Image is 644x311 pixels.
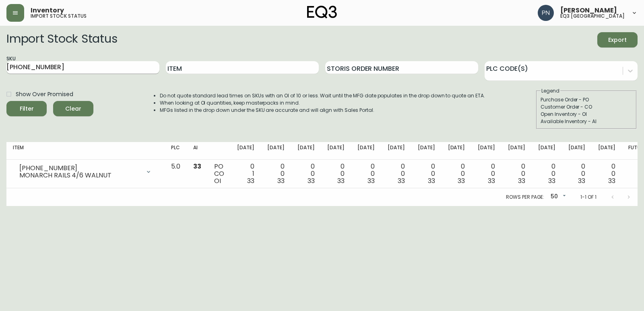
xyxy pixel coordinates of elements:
th: [DATE] [351,142,381,160]
p: 1-1 of 1 [580,194,597,201]
span: 33 [247,176,254,185]
th: [DATE] [231,142,261,160]
th: [DATE] [502,142,532,160]
div: 0 0 [418,163,435,185]
span: 33 [518,176,525,185]
span: [PERSON_NAME] [560,7,617,14]
span: 33 [337,176,345,185]
th: [DATE] [291,142,321,160]
div: 0 0 [388,163,405,185]
span: 33 [608,176,615,185]
span: Inventory [31,7,64,14]
th: [DATE] [471,142,502,160]
th: AI [187,142,208,160]
span: Clear [60,104,87,114]
li: When looking at OI quantities, keep masterpacks in mind. [160,99,485,107]
div: 0 0 [478,163,495,185]
div: 0 0 [568,163,586,185]
h5: import stock status [31,14,87,19]
div: [PHONE_NUMBER] [19,165,140,172]
div: 0 0 [267,163,285,185]
th: [DATE] [532,142,562,160]
span: 33 [193,162,201,171]
span: OI [214,176,221,185]
div: Customer Order - CO [541,103,632,111]
div: 50 [547,190,568,204]
li: Do not quote standard lead times on SKUs with an OI of 10 or less. Wait until the MFG date popula... [160,92,485,99]
div: Available Inventory - AI [541,118,632,125]
div: [PHONE_NUMBER]MONARCH RAILS 4/6 WALNUT [13,163,158,181]
div: 0 0 [508,163,525,185]
th: [DATE] [442,142,472,160]
span: 33 [428,176,435,185]
span: 33 [277,176,285,185]
div: 0 0 [357,163,375,185]
span: 33 [578,176,585,185]
th: [DATE] [592,142,622,160]
span: 33 [458,176,465,185]
span: 33 [308,176,315,185]
th: PLC [165,142,187,160]
th: [DATE] [411,142,442,160]
div: MONARCH RAILS 4/6 WALNUT [19,172,140,179]
div: 0 0 [297,163,315,185]
legend: Legend [541,87,560,95]
h2: Import Stock Status [6,32,117,47]
span: 33 [398,176,405,185]
button: Export [597,32,638,47]
div: 0 0 [327,163,345,185]
div: 0 1 [237,163,254,185]
span: 33 [367,176,375,185]
div: 0 0 [598,163,615,185]
h5: eq3 [GEOGRAPHIC_DATA] [560,14,625,19]
th: [DATE] [321,142,351,160]
button: Clear [53,101,93,116]
th: Item [6,142,165,160]
div: PO CO [214,163,224,185]
div: 0 0 [538,163,555,185]
li: MFGs listed in the drop down under the SKU are accurate and will align with Sales Portal. [160,107,485,114]
img: logo [307,6,337,19]
p: Rows per page: [506,194,544,201]
td: 5.0 [165,160,187,188]
div: 0 0 [448,163,465,185]
span: Export [604,35,631,45]
div: Purchase Order - PO [541,96,632,103]
span: 33 [488,176,495,185]
th: [DATE] [381,142,411,160]
button: Filter [6,101,47,116]
span: Show Over Promised [16,90,73,99]
div: Open Inventory - OI [541,111,632,118]
img: 496f1288aca128e282dab2021d4f4334 [538,5,554,21]
th: [DATE] [261,142,291,160]
span: 33 [548,176,555,185]
th: [DATE] [562,142,592,160]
